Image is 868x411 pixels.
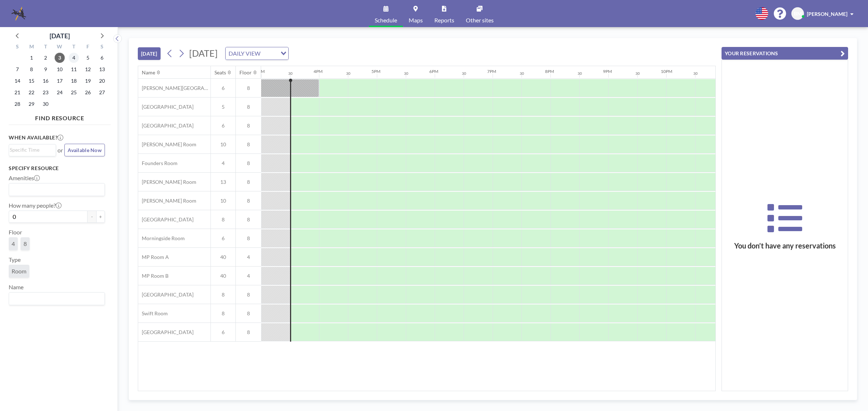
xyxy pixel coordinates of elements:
div: S [10,43,25,52]
div: Search for option [226,47,288,60]
span: [PERSON_NAME] Room [138,141,196,148]
div: 30 [693,71,698,76]
h4: FIND RESOURCE [9,112,111,122]
span: Other sites [466,17,494,23]
label: Floor [9,229,22,236]
div: Search for option [9,293,105,305]
span: 4 [12,240,15,247]
span: Tuesday, September 9, 2025 [41,64,51,74]
span: 10 [211,141,235,148]
span: Maps [409,17,423,23]
span: Morningside Room [138,235,185,242]
span: 8 [236,310,261,317]
span: 8 [24,240,27,247]
span: Friday, September 26, 2025 [83,87,93,98]
span: Friday, September 12, 2025 [83,64,93,74]
span: 4 [236,273,261,279]
span: 6 [211,329,235,336]
span: Wednesday, September 24, 2025 [55,87,65,98]
div: Search for option [9,144,56,155]
span: Thursday, September 18, 2025 [69,76,79,86]
div: W [53,43,67,52]
span: Available Now [68,147,102,153]
div: F [81,43,95,52]
span: Friday, September 19, 2025 [83,76,93,86]
span: Monday, September 22, 2025 [26,87,37,98]
span: [GEOGRAPHIC_DATA] [138,122,193,129]
span: 6 [211,85,235,91]
div: 10PM [661,69,672,74]
span: [PERSON_NAME][GEOGRAPHIC_DATA] [138,85,210,91]
span: Reports [434,17,454,23]
span: [PERSON_NAME] [807,11,847,17]
span: Thursday, September 11, 2025 [69,64,79,74]
div: 30 [520,71,524,76]
span: Tuesday, September 16, 2025 [41,76,51,86]
div: Floor [239,69,252,76]
span: 8 [236,85,261,91]
span: Tuesday, September 23, 2025 [41,87,51,98]
div: 7PM [487,69,496,74]
div: Seats [214,69,226,76]
button: - [88,211,96,223]
span: 40 [211,273,235,279]
h3: You don’t have any reservations [722,241,848,250]
h3: Specify resource [9,165,105,172]
span: [GEOGRAPHIC_DATA] [138,329,193,336]
div: Search for option [9,183,105,196]
span: 8 [236,141,261,148]
div: 30 [462,71,466,76]
span: Sunday, September 14, 2025 [12,76,22,86]
span: Monday, September 8, 2025 [26,64,37,74]
div: [DATE] [50,31,70,41]
span: 40 [211,254,235,260]
div: 9PM [603,69,612,74]
span: Founders Room [138,160,178,166]
span: 8 [236,216,261,223]
input: Search for option [10,294,101,303]
span: Saturday, September 13, 2025 [97,64,107,74]
label: Name [9,284,24,291]
span: Sunday, September 21, 2025 [12,87,22,98]
img: organization-logo [12,7,26,21]
span: Wednesday, September 17, 2025 [55,76,65,86]
label: Type [9,256,21,263]
div: 8PM [545,69,554,74]
span: 8 [236,104,261,110]
span: [GEOGRAPHIC_DATA] [138,104,193,110]
span: [PERSON_NAME] Room [138,198,196,204]
span: Saturday, September 27, 2025 [97,87,107,98]
span: 8 [236,122,261,129]
div: 30 [635,71,640,76]
span: 8 [236,329,261,336]
span: Saturday, September 6, 2025 [97,53,107,63]
span: 10 [211,198,235,204]
span: Tuesday, September 30, 2025 [41,99,51,109]
button: Available Now [64,144,105,156]
span: Thursday, September 25, 2025 [69,87,79,98]
span: or [58,147,63,154]
span: [PERSON_NAME] Room [138,179,196,185]
div: S [95,43,109,52]
input: Search for option [263,49,276,58]
div: T [39,43,53,52]
span: [DATE] [189,48,218,59]
span: Saturday, September 20, 2025 [97,76,107,86]
span: MP Room B [138,273,169,279]
span: [GEOGRAPHIC_DATA] [138,216,193,223]
div: 4PM [314,69,323,74]
span: Tuesday, September 2, 2025 [41,53,51,63]
button: [DATE] [138,47,161,60]
div: 30 [404,71,408,76]
span: 4 [211,160,235,166]
span: MP Room A [138,254,169,260]
span: Friday, September 5, 2025 [83,53,93,63]
span: 8 [211,291,235,298]
span: Sunday, September 28, 2025 [12,99,22,109]
span: Schedule [375,17,397,23]
span: 13 [211,179,235,185]
input: Search for option [10,146,52,154]
span: 6 [211,235,235,242]
span: [GEOGRAPHIC_DATA] [138,291,193,298]
span: 4 [236,254,261,260]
